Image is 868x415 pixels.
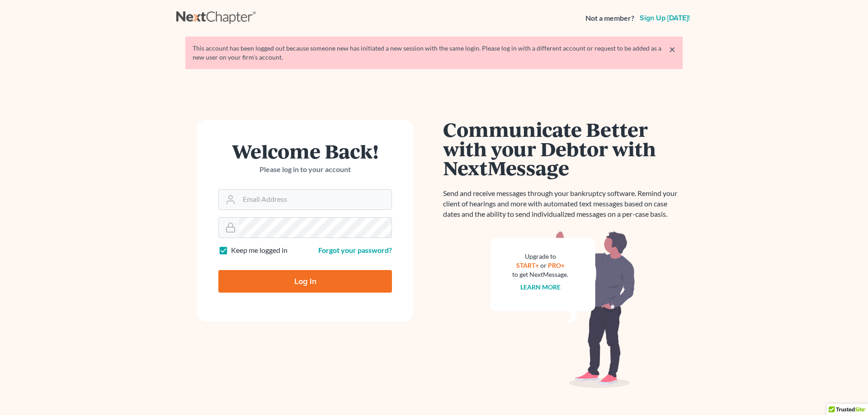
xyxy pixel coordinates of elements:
label: Keep me logged in [231,245,288,256]
strong: Not a member? [585,13,634,23]
img: nextmessage_bg-59042aed3d76b12b5cd301f8e5b87938c9018125f34e5fa2b7a6b67550977c72.svg [491,230,635,388]
div: to get NextMessage. [512,270,568,279]
a: Forgot your password? [318,246,392,254]
a: Sign up [DATE]! [638,14,692,22]
h1: Welcome Back! [218,141,392,161]
a: × [669,44,675,55]
p: Please log in to your account [218,164,392,175]
span: or [540,261,547,269]
p: Send and receive messages through your bankruptcy software. Remind your client of hearings and mo... [443,188,683,219]
div: Upgrade to [512,252,568,261]
input: Log In [218,270,392,293]
input: Email Address [239,190,392,210]
a: Learn more [520,283,561,291]
div: This account has been logged out because someone new has initiated a new session with the same lo... [193,44,675,62]
a: PRO+ [548,261,565,269]
h1: Communicate Better with your Debtor with NextMessage [443,120,683,177]
a: START+ [516,261,539,269]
